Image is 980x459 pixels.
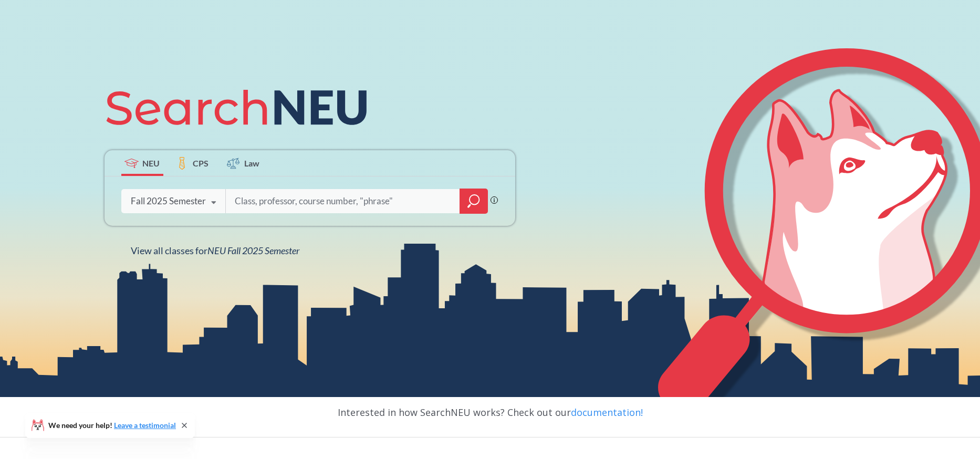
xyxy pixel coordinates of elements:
span: CPS [193,157,208,169]
div: magnifying glass [460,189,488,214]
svg: magnifying glass [467,194,480,208]
input: Class, professor, course number, "phrase" [234,190,452,212]
div: Fall 2025 Semester [131,195,206,207]
a: documentation! [571,406,643,419]
span: NEU [142,157,160,169]
span: NEU Fall 2025 Semester [207,245,299,256]
span: Law [244,157,259,169]
span: View all classes for [131,245,299,256]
